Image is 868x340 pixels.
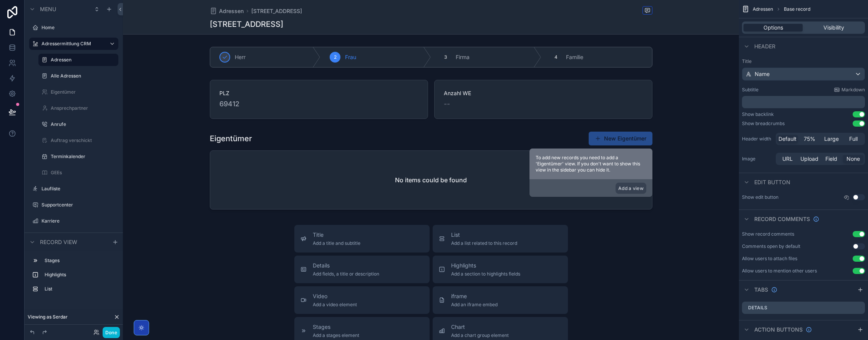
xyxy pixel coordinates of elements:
[849,135,858,143] span: Full
[51,153,117,160] label: Terminkalender
[51,57,114,63] label: Adressen
[51,89,117,95] label: Eigentümer
[742,58,865,64] label: Title
[742,96,865,108] div: scrollable content
[800,155,818,163] span: Upload
[742,68,865,81] button: Name
[28,314,68,320] span: Viewing as Serdar
[433,225,568,253] button: ListAdd a list related to this record
[834,87,865,93] a: Markdown
[41,25,117,31] label: Home
[41,41,103,47] label: Adressermittlung CRM
[29,21,118,34] a: Home
[451,271,520,277] span: Add a section to highlights fields
[294,286,430,314] button: VideoAdd a video element
[313,271,379,277] span: Add fields, a title or description
[754,178,790,186] span: Edit button
[742,120,785,127] div: Show breadcrumbs
[804,135,815,143] span: 75%
[25,251,123,303] div: scrollable content
[451,323,509,331] span: Chart
[742,136,773,142] label: Header width
[40,5,56,13] span: Menu
[38,102,118,114] a: Ansprechpartner
[451,292,498,300] span: iframe
[742,268,817,274] div: Allow users to mention other users
[742,156,773,162] label: Image
[210,19,283,30] h1: [STREET_ADDRESS]
[754,43,775,50] span: Header
[753,6,773,12] span: Adressen
[754,215,810,223] span: Record comments
[742,243,800,249] div: Comments open by default
[38,150,118,163] a: Terminkalender
[41,186,117,192] label: Laufliste
[51,137,117,144] label: Auftrag verschickt
[784,6,810,12] span: Base record
[40,238,77,246] span: Record view
[210,7,244,15] a: Adressen
[38,118,118,130] a: Anrufe
[29,38,118,50] a: Adressermittlung CRM
[433,256,568,283] button: HighlightsAdd a section to highlights fields
[51,170,117,176] label: GEEs
[294,256,430,283] button: DetailsAdd fields, a title or description
[742,87,758,93] label: Subtitle
[536,155,640,173] span: To add new records you need to add a 'Eigentümer' view. If you don't want to show this view in th...
[824,135,839,143] span: Large
[763,24,783,31] span: Options
[45,286,115,292] label: List
[823,24,844,31] span: Visibility
[742,194,778,200] label: Show edit button
[313,332,359,338] span: Add a stages element
[219,7,244,15] span: Adressen
[451,240,517,246] span: Add a list related to this record
[38,70,118,82] a: Alle Adressen
[846,155,860,163] span: None
[451,231,517,239] span: List
[754,286,768,294] span: Tabs
[29,215,118,227] a: Karriere
[313,262,379,269] span: Details
[313,292,357,300] span: Video
[754,326,803,333] span: Action buttons
[51,121,117,127] label: Anrufe
[29,199,118,211] a: Supportcenter
[742,111,774,117] div: Show backlink
[313,323,359,331] span: Stages
[313,302,357,308] span: Add a video element
[313,240,360,246] span: Add a title and subtitle
[103,327,120,338] button: Done
[451,262,520,269] span: Highlights
[41,218,117,224] label: Karriere
[748,305,767,311] label: Details
[38,86,118,98] a: Eigentümer
[841,87,865,93] span: Markdown
[51,105,117,111] label: Ansprechpartner
[51,73,117,79] label: Alle Adressen
[45,257,115,264] label: Stages
[755,70,770,78] span: Name
[294,225,430,253] button: TitleAdd a title and subtitle
[38,167,118,179] a: GEEs
[451,332,509,338] span: Add a chart group element
[433,286,568,314] button: iframeAdd an iframe embed
[38,134,118,147] a: Auftrag verschickt
[45,272,115,278] label: Highlights
[251,7,302,15] a: [STREET_ADDRESS]
[451,302,498,308] span: Add an iframe embed
[782,155,793,163] span: URL
[616,183,646,194] button: Add a view
[742,256,797,262] div: Allow users to attach files
[742,231,794,237] div: Show record comments
[38,54,118,66] a: Adressen
[41,202,117,208] label: Supportcenter
[778,135,797,143] span: Default
[825,155,837,163] span: Field
[313,231,360,239] span: Title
